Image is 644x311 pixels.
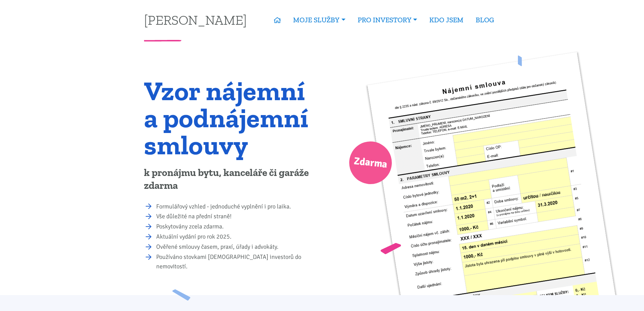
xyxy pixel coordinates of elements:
a: MOJE SLUŽBY [287,12,351,28]
li: Používáno stovkami [DEMOGRAPHIC_DATA] investorů do nemovitostí. [156,252,317,271]
li: Vše důležité na přední straně! [156,212,317,221]
li: Aktuální vydání pro rok 2025. [156,232,317,242]
li: Poskytovány zcela zdarma. [156,222,317,231]
span: Zdarma [353,152,388,174]
p: k pronájmu bytu, kanceláře či garáže zdarma [144,166,317,192]
a: KDO JSEM [423,12,470,28]
h1: Vzor nájemní a podnájemní smlouvy [144,77,317,158]
a: BLOG [470,12,500,28]
li: Ověřené smlouvy časem, praxí, úřady i advokáty. [156,242,317,252]
li: Formulářový vzhled - jednoduché vyplnění i pro laika. [156,202,317,212]
a: PRO INVESTORY [352,12,423,28]
a: [PERSON_NAME] [144,13,247,26]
